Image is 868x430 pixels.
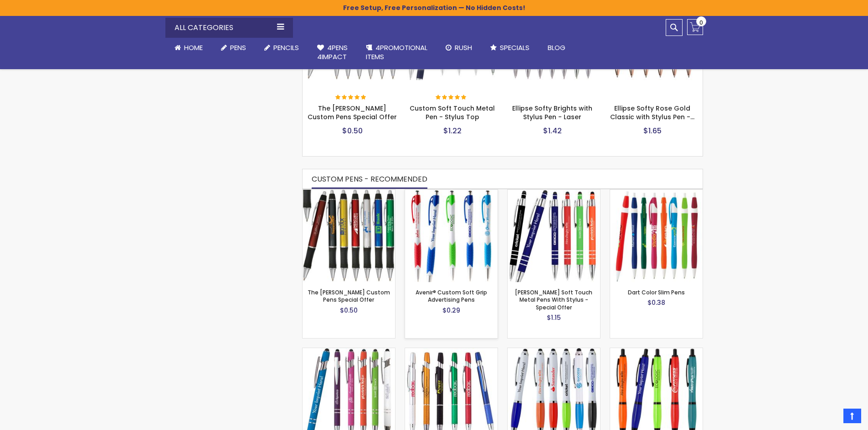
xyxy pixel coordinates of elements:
[699,18,703,27] span: 0
[436,95,467,101] div: 100%
[405,348,498,355] a: Escalade Metal-Grip Advertising Pens
[610,189,703,197] a: Dart Color slim Pens
[508,348,600,355] a: Kimberly Logo Stylus Pens - Special Offer
[508,190,600,282] img: Celeste Soft Touch Metal Pens With Stylus - Special Offer
[481,38,539,58] a: Specials
[165,18,293,38] div: All Categories
[357,38,437,67] a: 4PROMOTIONALITEMS
[308,38,357,67] a: 4Pens4impact
[512,104,592,121] a: Ellipse Softy Brights with Stylus Pen - Laser
[455,43,472,52] span: Rush
[212,38,255,58] a: Pens
[610,104,694,121] a: Ellipse Softy Rose Gold Classic with Stylus Pen -…
[643,126,662,136] span: $1.65
[342,126,363,136] span: $0.50
[437,38,481,58] a: Rush
[442,306,460,315] span: $0.29
[547,313,561,322] span: $1.15
[273,43,299,52] span: Pencils
[312,174,427,184] span: CUSTOM PENS - RECOMMENDED
[539,38,575,58] a: Blog
[687,19,703,35] a: 0
[308,104,397,121] a: The [PERSON_NAME] Custom Pens Special Offer
[548,43,565,52] span: Blog
[335,95,367,101] div: 100%
[366,43,427,61] span: 4PROMOTIONAL ITEMS
[340,306,358,315] span: $0.50
[543,126,562,136] span: $1.42
[410,104,495,121] a: Custom Soft Touch Metal Pen - Stylus Top
[308,288,390,304] a: The [PERSON_NAME] Custom Pens Special Offer
[184,43,203,52] span: Home
[255,38,308,58] a: Pencils
[165,38,212,58] a: Home
[443,126,462,136] span: $1.22
[610,348,703,355] a: Neon-Bright Promo Pens - Special Offer
[405,189,498,197] a: Avenir® Custom Soft Grip Advertising Pens
[500,43,529,52] span: Specials
[317,43,348,61] span: 4Pens 4impact
[647,298,665,307] span: $0.38
[405,190,498,282] img: Avenir® Custom Soft Grip Advertising Pens
[303,189,395,197] a: The Barton Custom Pens Special Offer
[303,190,395,282] img: The Barton Custom Pens Special Offer
[610,190,703,282] img: Dart Color slim Pens
[230,43,246,52] span: Pens
[628,288,685,296] a: Dart Color Slim Pens
[843,409,861,423] a: Top
[515,288,592,311] a: [PERSON_NAME] Soft Touch Metal Pens With Stylus - Special Offer
[508,189,600,197] a: Celeste Soft Touch Metal Pens With Stylus - Special Offer
[303,348,395,355] a: Epic Soft Touch® Custom Pens + Stylus - Special Offer
[416,288,487,304] a: Avenir® Custom Soft Grip Advertising Pens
